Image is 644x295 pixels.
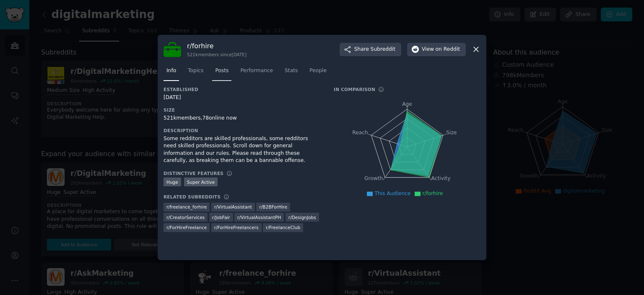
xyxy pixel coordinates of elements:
[166,204,207,210] span: r/ freelance_forhire
[164,115,322,122] div: 521k members, 78 online now
[164,94,322,102] div: [DATE]
[187,52,247,57] div: 521k members since [DATE]
[340,43,401,56] button: ShareSubreddit
[214,204,252,210] span: r/ VirtualAssistant
[407,43,466,56] button: Viewon Reddit
[164,107,322,113] h3: Size
[288,214,316,220] span: r/ DesignJobs
[374,191,410,196] span: This Audience
[212,214,230,220] span: r/ JobFair
[354,46,395,53] span: Share
[212,64,231,81] a: Posts
[352,129,368,135] tspan: Reach
[259,204,287,210] span: r/ B2BForHire
[422,46,460,53] span: View
[237,214,281,220] span: r/ VirtualAssistantPH
[334,86,375,92] h3: In Comparison
[166,225,207,230] span: r/ ForHireFreelance
[164,135,322,164] div: Some redditors are skilled professionals, some redditors need skilled professionals. Scroll down ...
[164,194,221,200] h3: Related Subreddits
[422,191,443,196] span: r/forhire
[188,67,203,75] span: Topics
[185,64,206,81] a: Topics
[282,64,301,81] a: Stats
[164,178,181,186] div: Huge
[215,67,229,75] span: Posts
[285,67,298,75] span: Stats
[402,101,412,107] tspan: Age
[166,214,205,220] span: r/ CreatorServices
[164,41,181,58] img: forhire
[371,46,395,53] span: Subreddit
[164,64,179,81] a: Info
[431,175,451,181] tspan: Activity
[309,67,327,75] span: People
[436,46,460,53] span: on Reddit
[214,225,259,230] span: r/ ForHireFreelancers
[237,64,276,81] a: Performance
[446,129,457,135] tspan: Size
[240,67,273,75] span: Performance
[364,175,383,181] tspan: Growth
[164,128,322,133] h3: Description
[187,42,247,50] h3: r/ forhire
[164,170,223,176] h3: Distinctive Features
[164,86,322,92] h3: Established
[184,178,218,186] div: Super Active
[306,64,330,81] a: People
[166,67,176,75] span: Info
[266,225,300,230] span: r/ FreelanceClub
